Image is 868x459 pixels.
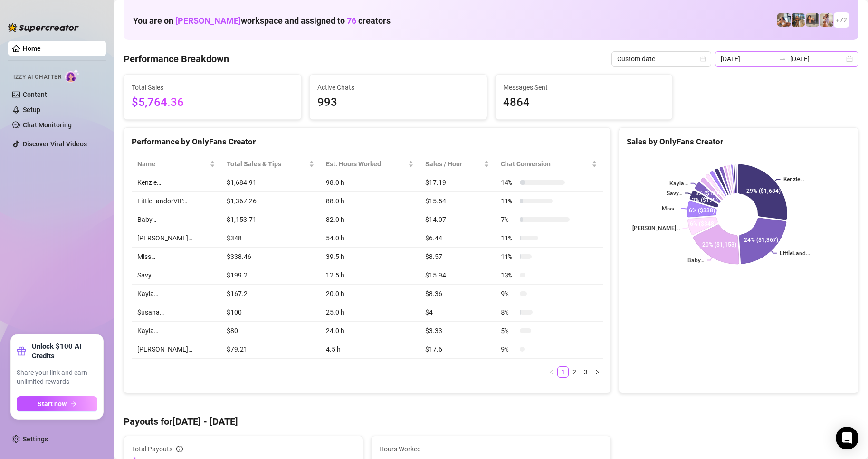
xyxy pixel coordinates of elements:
[320,322,420,340] td: 24.0 h
[132,303,221,322] td: $usana…
[501,344,516,354] span: 9 %
[669,180,688,187] text: Kayla…
[420,173,495,192] td: $17.19
[132,135,603,148] div: Performance by OnlyFans Creator
[23,91,47,98] a: Content
[420,322,495,340] td: $3.33
[420,229,495,248] td: $6.44
[320,210,420,229] td: 82.0 h
[132,192,221,210] td: LittleLandorVIP…
[23,435,48,443] a: Settings
[23,121,72,129] a: Chat Monitoring
[569,367,580,377] a: 2
[501,159,590,169] span: Chat Conversion
[32,342,97,361] strong: Unlock $100 AI Credits
[783,176,804,182] text: Kenzie…
[17,396,97,411] button: Start nowarrow-right
[132,340,221,359] td: [PERSON_NAME]…
[132,285,221,303] td: Kayla…
[687,257,704,264] text: Baby…
[221,192,320,210] td: $1,367.26
[221,322,320,340] td: $80
[132,444,172,454] span: Total Payouts
[132,82,294,93] span: Total Sales
[501,307,516,317] span: 8 %
[221,229,320,248] td: $348
[221,303,320,322] td: $100
[320,229,420,248] td: 54.0 h
[221,210,320,229] td: $1,153.71
[820,13,833,27] img: Mia (@sexcmia)
[221,266,320,285] td: $199.2
[420,155,495,173] th: Sales / Hour
[557,366,569,378] li: 1
[779,55,786,63] span: to
[8,23,79,32] img: logo-BBDzfeDw.svg
[806,13,819,27] img: Esmeralda (@esme_duhhh)
[124,415,858,428] h4: Payouts for [DATE] - [DATE]
[662,205,678,212] text: Miss…
[503,82,665,93] span: Messages Sent
[23,45,41,52] a: Home
[569,366,580,378] li: 2
[320,173,420,192] td: 98.0 h
[221,173,320,192] td: $1,684.91
[501,196,516,206] span: 11 %
[495,155,603,173] th: Chat Conversion
[700,56,706,62] span: calendar
[667,190,682,197] text: Savy…
[792,13,805,27] img: ash (@babyburberry)
[133,16,391,26] h1: You are on workspace and assigned to creators
[420,266,495,285] td: $15.94
[317,82,479,93] span: Active Chats
[501,177,516,188] span: 14 %
[17,346,26,356] span: gift
[221,248,320,266] td: $338.46
[546,366,557,378] li: Previous Page
[546,366,557,378] button: left
[420,248,495,266] td: $8.57
[501,270,516,280] span: 13 %
[221,155,320,173] th: Total Sales & Tips
[549,369,554,375] span: left
[420,210,495,229] td: $14.07
[320,192,420,210] td: 88.0 h
[320,285,420,303] td: 20.0 h
[632,225,680,232] text: [PERSON_NAME]…
[420,303,495,322] td: $4
[501,325,516,336] span: 5 %
[175,16,241,26] span: [PERSON_NAME]
[132,210,221,229] td: Baby…
[503,94,665,112] span: 4864
[420,340,495,359] td: $17.6
[132,155,221,173] th: Name
[777,13,791,27] img: ildgaf (@ildgaff)
[320,340,420,359] td: 4.5 h
[594,369,600,375] span: right
[420,192,495,210] td: $15.54
[721,54,775,64] input: Start date
[420,285,495,303] td: $8.36
[581,367,591,377] a: 3
[176,446,183,452] span: info-circle
[501,233,516,243] span: 11 %
[780,250,810,257] text: LittleLand...
[132,248,221,266] td: Miss…
[836,427,858,449] div: Open Intercom Messenger
[132,229,221,248] td: [PERSON_NAME]…
[580,366,591,378] li: 3
[591,366,603,378] button: right
[425,159,482,169] span: Sales / Hour
[23,106,40,114] a: Setup
[70,401,77,407] span: arrow-right
[132,322,221,340] td: Kayla…
[17,368,97,387] span: Share your link and earn unlimited rewards
[501,251,516,262] span: 11 %
[591,366,603,378] li: Next Page
[779,55,786,63] span: swap-right
[227,159,306,169] span: Total Sales & Tips
[38,400,67,408] span: Start now
[23,140,87,148] a: Discover Viral Videos
[501,214,516,225] span: 7 %
[13,73,61,82] span: Izzy AI Chatter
